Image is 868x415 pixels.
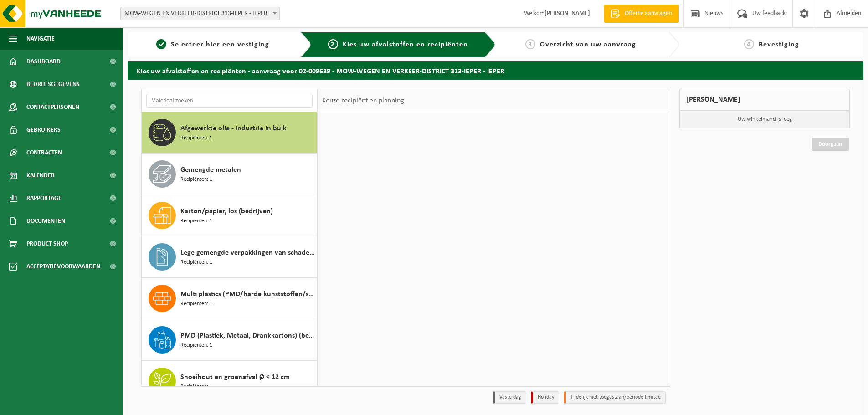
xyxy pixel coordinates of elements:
a: Doorgaan [812,138,849,151]
button: Afgewerkte olie - industrie in bulk Recipiënten: 1 [142,112,317,154]
span: Bevestiging [759,41,799,48]
span: Bedrijfsgegevens [26,73,80,96]
span: Dashboard [26,50,61,73]
span: Contracten [26,141,62,164]
span: Rapportage [26,187,62,210]
span: Selecteer hier een vestiging [171,41,269,48]
button: Gemengde metalen Recipiënten: 1 [142,154,317,195]
li: Tijdelijk niet toegestaan/période limitée [564,391,666,404]
a: 1Selecteer hier een vestiging [132,39,293,50]
span: Multi plastics (PMD/harde kunststoffen/spanbanden/EPS/folie naturel/folie gemengd) [180,289,314,300]
button: Multi plastics (PMD/harde kunststoffen/spanbanden/EPS/folie naturel/folie gemengd) Recipiënten: 1 [142,278,317,319]
span: Kies uw afvalstoffen en recipiënten [343,41,468,48]
span: Navigatie [26,27,55,50]
input: Materiaal zoeken [146,94,313,108]
span: Gebruikers [26,118,61,141]
span: 3 [525,39,535,49]
span: 2 [328,39,338,49]
span: 4 [744,39,754,49]
span: 1 [156,39,166,49]
button: PMD (Plastiek, Metaal, Drankkartons) (bedrijven) Recipiënten: 1 [142,319,317,361]
a: Offerte aanvragen [604,5,679,23]
span: Afgewerkte olie - industrie in bulk [180,123,287,134]
span: Recipiënten: 1 [180,383,212,391]
span: PMD (Plastiek, Metaal, Drankkartons) (bedrijven) [180,330,314,341]
span: Karton/papier, los (bedrijven) [180,206,273,217]
h2: Kies uw afvalstoffen en recipiënten - aanvraag voor 02-009689 - MOW-WEGEN EN VERKEER-DISTRICT 313... [128,61,863,79]
span: MOW-WEGEN EN VERKEER-DISTRICT 313-IEPER - IEPER [121,7,279,20]
span: Documenten [26,210,65,232]
span: Acceptatievoorwaarden [26,255,100,278]
span: Kalender [26,164,55,187]
button: Karton/papier, los (bedrijven) Recipiënten: 1 [142,195,317,236]
span: Snoeihout en groenafval Ø < 12 cm [180,372,290,383]
span: Contactpersonen [26,96,79,118]
span: Recipiënten: 1 [180,134,212,143]
div: [PERSON_NAME] [679,89,850,111]
span: Recipiënten: 1 [180,175,212,184]
span: Recipiënten: 1 [180,300,212,308]
span: Recipiënten: 1 [180,258,212,267]
li: Holiday [531,391,559,404]
span: Offerte aanvragen [622,9,674,18]
p: Uw winkelmand is leeg [680,111,849,128]
span: Gemengde metalen [180,164,241,175]
span: MOW-WEGEN EN VERKEER-DISTRICT 313-IEPER - IEPER [120,7,280,20]
span: Product Shop [26,232,68,255]
span: Overzicht van uw aanvraag [540,41,636,48]
div: Keuze recipiënt en planning [318,89,409,112]
strong: [PERSON_NAME] [544,10,590,17]
span: Lege gemengde verpakkingen van schadelijke stoffen [180,247,314,258]
li: Vaste dag [493,391,526,404]
button: Snoeihout en groenafval Ø < 12 cm Recipiënten: 1 [142,361,317,402]
span: Recipiënten: 1 [180,217,212,225]
span: Recipiënten: 1 [180,341,212,350]
button: Lege gemengde verpakkingen van schadelijke stoffen Recipiënten: 1 [142,236,317,278]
